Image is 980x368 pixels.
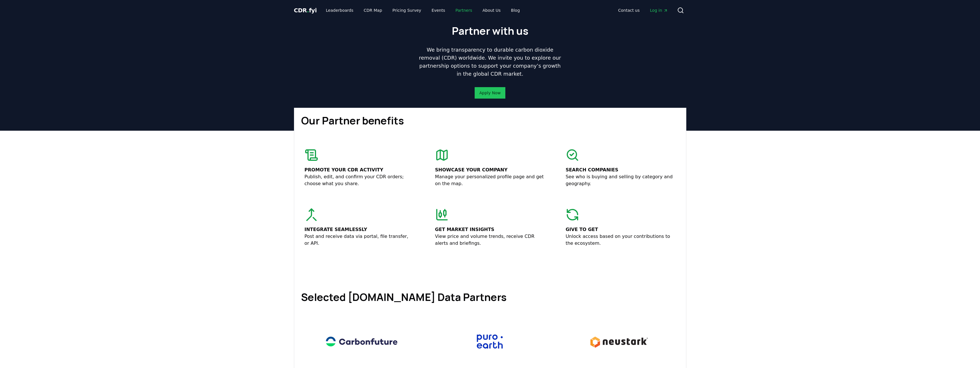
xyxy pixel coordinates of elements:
[305,226,414,233] p: Integrate seamlessly
[566,233,675,247] p: Unlock access based on your contributions to the ecosystem.
[321,5,358,15] a: Leaderboards
[435,173,545,187] p: Manage your personalized profile page and get on the map.
[307,7,309,14] span: .
[294,7,317,14] span: CDR fyi
[427,5,450,15] a: Events
[305,173,414,187] p: Publish, edit, and confirm your CDR orders; choose what you share.
[449,326,531,357] img: Puro.earth logo
[566,167,675,173] p: Search companies
[321,326,403,357] img: Carbonfuture logo
[305,233,414,247] p: Post and receive data via portal, file transfer, or API.
[475,87,505,99] button: Apply Now
[388,5,426,15] a: Pricing Survey
[613,5,644,15] a: Contact us
[613,5,672,15] nav: Main
[301,115,679,126] h1: Our Partner benefits
[478,5,505,15] a: About Us
[650,7,668,13] span: Log in
[301,291,679,303] h1: Selected [DOMAIN_NAME] Data Partners
[359,5,387,15] a: CDR Map
[417,46,564,78] p: We bring transparency to durable carbon dioxide removal (CDR) worldwide. We invite you to explore...
[645,5,672,15] a: Log in
[435,167,545,173] p: Showcase your company
[577,326,659,357] img: Neustark logo
[435,226,545,233] p: Get market insights
[451,5,477,15] a: Partners
[321,5,524,15] nav: Main
[435,233,545,247] p: View price and volume trends, receive CDR alerts and briefings.
[566,226,675,233] p: Give to get
[566,173,675,187] p: See who is buying and selling by category and geography.
[294,6,317,14] a: CDR.fyi
[506,5,525,15] a: Blog
[305,167,414,173] p: Promote your CDR activity
[452,25,528,37] h1: Partner with us
[479,90,500,96] a: Apply Now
